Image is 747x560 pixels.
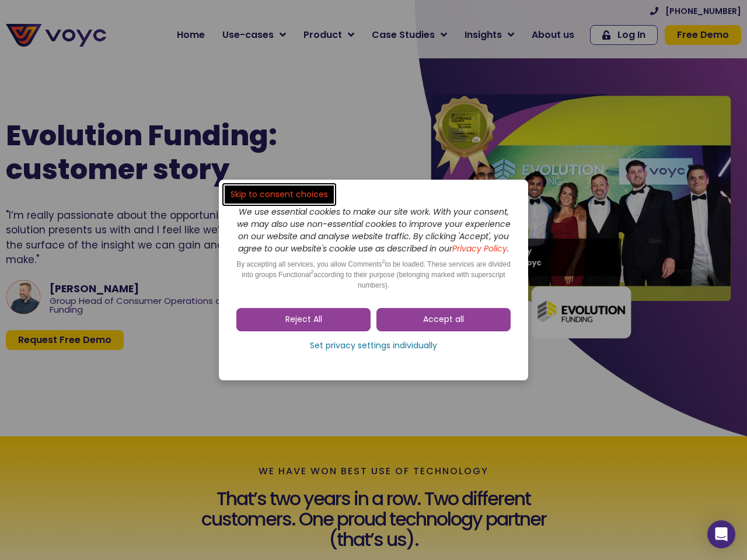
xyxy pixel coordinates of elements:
sup: 2 [310,269,313,275]
span: By accepting all services, you allow Comments to be loaded. These services are divided into group... [236,260,511,289]
span: Set privacy settings individually [310,340,437,352]
a: Privacy Policy [452,243,507,254]
i: We use essential cookies to make our site work. With your consent, we may also use non-essential ... [237,206,511,254]
a: Accept all [376,308,511,331]
a: Skip to consent choices [225,185,334,204]
sup: 2 [382,258,385,264]
span: Reject All [285,314,322,325]
a: Set privacy settings individually [236,337,511,355]
span: Accept all [423,314,464,325]
a: Reject All [236,308,371,331]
